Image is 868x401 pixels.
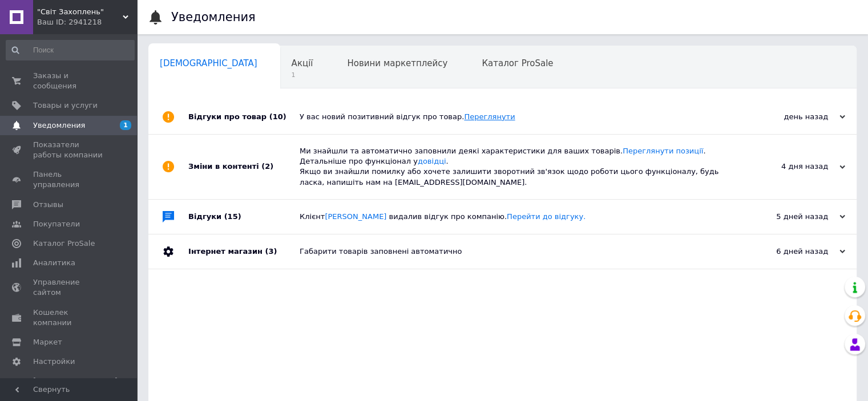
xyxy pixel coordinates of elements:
[37,17,137,27] div: Ваш ID: 2941218
[33,219,80,229] span: Покупатели
[261,162,273,171] span: (2)
[120,120,131,130] span: 1
[731,212,845,222] div: 5 дней назад
[33,238,95,249] span: Каталог ProSale
[188,234,300,269] div: Інтернет магазин
[300,212,586,221] span: Клієнт
[300,246,731,257] div: Габарити товарів заповнені автоматично
[507,212,586,221] a: Перейти до відгуку.
[300,146,731,188] div: Ми знайшли та автоматично заповнили деякі характеристики для ваших товарів. . Детальніше про функ...
[731,161,845,172] div: 4 дня назад
[33,307,106,328] span: Кошелек компании
[37,7,123,17] span: "Світ Захоплень"
[188,135,300,199] div: Зміни в контенті
[224,212,241,221] span: (15)
[482,58,553,68] span: Каталог ProSale
[33,140,106,160] span: Показатели работы компании
[325,212,386,221] a: [PERSON_NAME]
[269,112,286,121] span: (10)
[347,58,447,68] span: Новини маркетплейсу
[171,10,256,24] h1: Уведомления
[188,100,300,134] div: Відгуки про товар
[292,58,313,68] span: Акції
[300,112,731,122] div: У вас новий позитивний відгук про товар.
[6,40,135,60] input: Поиск
[418,157,446,165] a: довідці
[33,169,106,190] span: Панель управления
[731,112,845,122] div: день назад
[160,58,257,68] span: [DEMOGRAPHIC_DATA]
[292,71,313,79] span: 1
[33,357,75,367] span: Настройки
[265,247,277,256] span: (3)
[33,200,63,210] span: Отзывы
[188,200,300,234] div: Відгуки
[33,71,106,91] span: Заказы и сообщения
[464,112,515,121] a: Переглянути
[33,258,75,268] span: Аналитика
[389,212,586,221] span: видалив відгук про компанію.
[33,100,98,111] span: Товары и услуги
[33,120,85,131] span: Уведомления
[33,337,62,347] span: Маркет
[623,147,703,155] a: Переглянути позиції
[33,277,106,298] span: Управление сайтом
[731,246,845,257] div: 6 дней назад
